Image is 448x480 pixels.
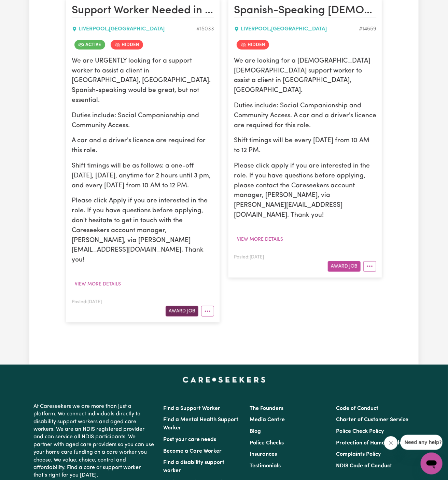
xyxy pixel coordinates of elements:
p: Shift timings will be every [DATE] from 10 AM to 12 PM. [234,136,376,156]
button: View more details [234,234,286,245]
a: Police Checks [250,441,284,446]
span: Posted: [DATE] [234,255,264,259]
span: Posted: [DATE] [72,300,102,304]
div: Job ID #15033 [196,25,214,33]
p: Duties include: Social Companionship and Community Access. A car and a driver's licence are requi... [234,101,376,131]
a: Insurances [250,452,277,457]
a: Complaints Policy [336,452,381,457]
button: Award Job [328,261,361,272]
iframe: Close message [384,436,398,450]
a: Blog [250,429,261,435]
a: NDIS Code of Conduct [336,464,392,469]
a: The Founders [250,406,283,412]
a: Protection of Human Rights [336,441,406,446]
a: Find a Support Worker [163,406,220,412]
span: Job is hidden [111,40,143,50]
iframe: Message from company [401,435,443,450]
h2: Spanish-Speaking Male Support Worker Needed in Liverpool, NSW [234,4,376,18]
span: Job is hidden [237,40,269,50]
a: Media Centre [250,417,285,423]
iframe: Button to launch messaging window [421,453,443,475]
a: Post your care needs [163,437,216,443]
a: Code of Conduct [336,406,379,412]
a: Careseekers home page [183,377,266,383]
p: A car and a driver's licence are required for this role. [72,136,214,156]
button: More options [201,306,214,317]
p: We are looking for a [DEMOGRAPHIC_DATA] [DEMOGRAPHIC_DATA] support worker to assist a client in [... [234,56,376,96]
a: Become a Care Worker [163,449,222,454]
p: Shift timings will be as follows: a one-off [DATE], [DATE], anytime for 2 hours until 3 pm, and e... [72,161,214,191]
div: LIVERPOOL , [GEOGRAPHIC_DATA] [234,25,359,33]
a: Police Check Policy [336,429,384,435]
a: Testimonials [250,464,281,469]
div: Job ID #14659 [359,25,376,33]
button: More options [363,261,376,272]
a: Find a Mental Health Support Worker [163,417,238,431]
p: Duties include: Social Companionship and Community Access. [72,111,214,131]
span: Job is active [74,40,105,50]
p: Please click apply if you are interested in the role. If you have questions before applying, plea... [234,161,376,221]
p: Please click Apply if you are interested in the role. If you have questions before applying, don'... [72,196,214,265]
a: Find a disability support worker [163,460,224,474]
h2: Support Worker Needed in Liverpool, NSW [72,4,214,18]
button: View more details [72,279,124,290]
div: LIVERPOOL , [GEOGRAPHIC_DATA] [72,25,196,33]
p: We are URGENTLY looking for a support worker to assist a client in [GEOGRAPHIC_DATA], [GEOGRAPHIC... [72,56,214,106]
button: Award Job [166,306,198,317]
a: Charter of Customer Service [336,417,409,423]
